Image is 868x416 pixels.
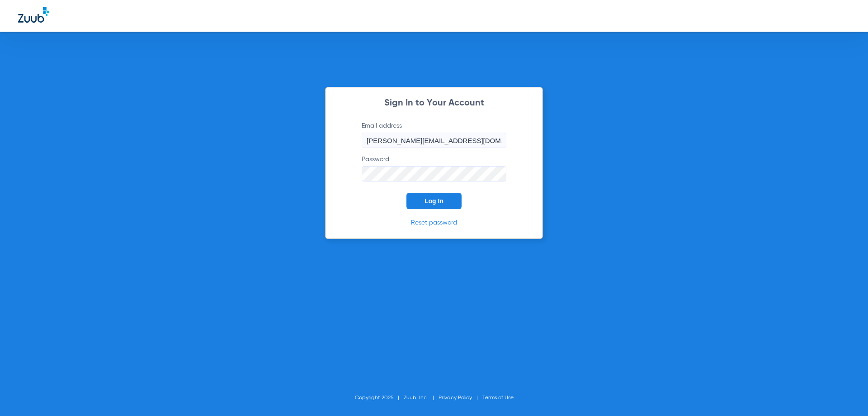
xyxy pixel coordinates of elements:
span: Log In [425,197,443,205]
label: Password [362,155,506,182]
button: Log In [406,193,462,209]
input: Password [362,166,506,182]
img: Zuub Logo [18,7,49,23]
a: Reset password [411,220,457,226]
h2: Sign In to Your Account [348,99,520,108]
a: Terms of Use [482,395,514,401]
label: Email address [362,121,506,148]
li: Zuub, Inc. [404,393,439,402]
a: Privacy Policy [439,395,472,401]
input: Email address [362,133,506,148]
li: Copyright 2025 [355,393,404,402]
